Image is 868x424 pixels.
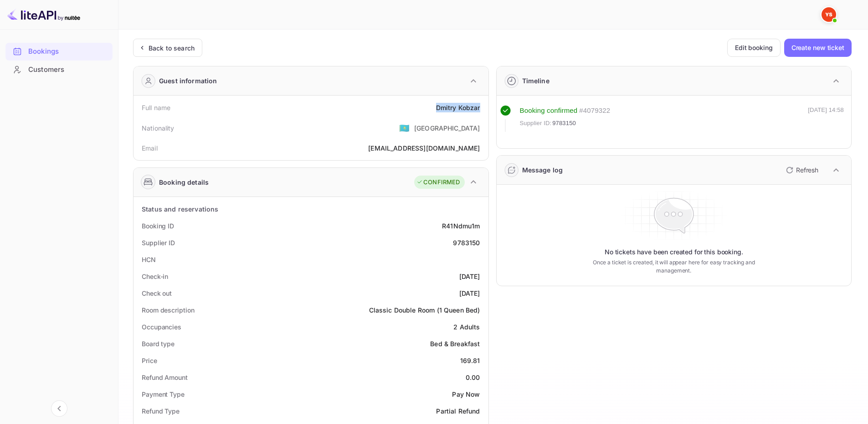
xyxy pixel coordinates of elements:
[142,123,175,133] div: Nationality
[459,288,480,298] div: [DATE]
[142,356,157,365] div: Price
[142,389,185,399] div: Payment Type
[142,288,172,298] div: Check out
[5,61,113,78] a: Customers
[520,106,578,116] div: Booking confirmed
[522,76,550,86] div: Timeline
[142,272,168,281] div: Check-in
[142,322,181,332] div: Occupancies
[460,356,480,365] div: 169.81
[808,106,844,132] div: [DATE] 14:58
[142,305,194,315] div: Room description
[578,258,769,275] p: Once a ticket is created, it will appear here for easy tracking and management.
[552,119,576,128] span: 9783150
[522,165,563,175] div: Message log
[452,389,480,399] div: Pay Now
[28,65,108,75] div: Customers
[416,178,460,187] div: CONFIRMED
[453,238,480,247] div: 9783150
[5,61,113,79] div: Customers
[453,322,480,332] div: 2 Adults
[430,339,480,348] div: Bed & Breakfast
[142,255,156,264] div: HCN
[5,43,113,60] a: Bookings
[149,43,195,53] div: Back to search
[436,103,480,112] div: Dmitry Kobzar
[520,119,552,128] span: Supplier ID:
[142,143,158,153] div: Email
[579,106,610,116] div: # 4079322
[142,204,218,214] div: Status and reservations
[436,406,480,416] div: Partial Refund
[459,272,480,281] div: [DATE]
[7,7,80,22] img: LiteAPI logo
[466,373,480,382] div: 0.00
[368,143,480,153] div: [EMAIL_ADDRESS][DOMAIN_NAME]
[784,39,852,57] button: Create new ticket
[369,305,480,315] div: Classic Double Room (1 Queen Bed)
[727,39,781,57] button: Edit booking
[796,165,818,175] p: Refresh
[142,406,180,416] div: Refund Type
[442,221,480,231] div: R41Ndmu1m
[605,247,743,257] p: No tickets have been created for this booking.
[5,43,113,61] div: Bookings
[781,163,822,177] button: Refresh
[142,221,174,231] div: Booking ID
[142,373,188,382] div: Refund Amount
[822,7,836,22] img: Yandex Support
[142,238,175,247] div: Supplier ID
[28,46,108,57] div: Bookings
[51,400,67,417] button: Collapse navigation
[159,177,209,187] div: Booking details
[159,76,217,86] div: Guest information
[414,123,480,133] div: [GEOGRAPHIC_DATA]
[399,120,410,136] span: United States
[142,339,175,348] div: Board type
[142,103,170,112] div: Full name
